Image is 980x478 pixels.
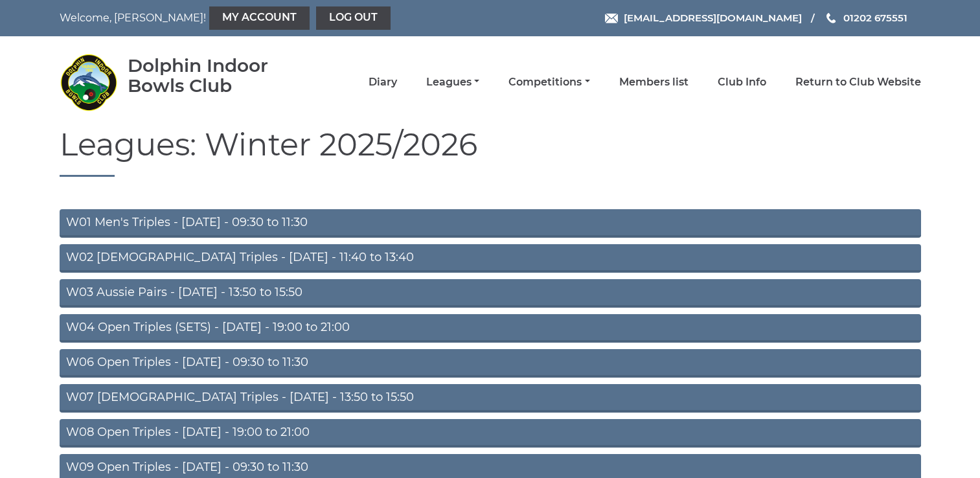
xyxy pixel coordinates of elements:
a: Competitions [508,75,589,89]
a: Return to Club Website [795,75,921,89]
a: W03 Aussie Pairs - [DATE] - 13:50 to 15:50 [60,279,921,308]
a: Leagues [426,75,479,89]
a: Diary [369,75,397,89]
a: Log out [316,6,391,30]
img: Dolphin Indoor Bowls Club [60,53,118,111]
a: W08 Open Triples - [DATE] - 19:00 to 21:00 [60,419,921,448]
span: [EMAIL_ADDRESS][DOMAIN_NAME] [624,12,802,24]
a: Email [EMAIL_ADDRESS][DOMAIN_NAME] [605,10,802,25]
a: W04 Open Triples (SETS) - [DATE] - 19:00 to 21:00 [60,314,921,343]
a: W02 [DEMOGRAPHIC_DATA] Triples - [DATE] - 11:40 to 13:40 [60,244,921,273]
h1: Leagues: Winter 2025/2026 [60,128,921,177]
a: Phone us 01202 675551 [825,10,907,25]
a: Club Info [718,75,766,89]
nav: Welcome, [PERSON_NAME]! [60,6,407,30]
img: Email [605,14,618,23]
a: Members list [619,75,689,89]
img: Phone us [826,13,836,23]
span: 01202 675551 [843,12,907,24]
a: W01 Men's Triples - [DATE] - 09:30 to 11:30 [60,209,921,238]
a: W06 Open Triples - [DATE] - 09:30 to 11:30 [60,349,921,378]
a: My Account [209,6,310,30]
div: Dolphin Indoor Bowls Club [128,56,306,96]
a: W07 [DEMOGRAPHIC_DATA] Triples - [DATE] - 13:50 to 15:50 [60,384,921,413]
